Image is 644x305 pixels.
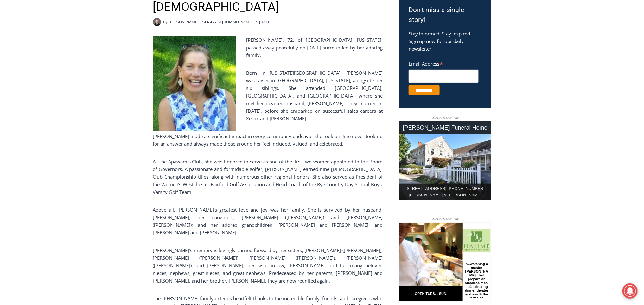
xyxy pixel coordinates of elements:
[169,19,253,25] a: [PERSON_NAME], Publisher of [DOMAIN_NAME]
[153,206,383,236] p: Above all, [PERSON_NAME]’s greatest love and joy was her family. She is survived by her husband, ...
[166,63,294,77] span: Intern @ [DOMAIN_NAME]
[426,216,464,222] span: Advertisement
[2,65,62,89] span: Open Tues. - Sun. [PHONE_NUMBER]
[153,158,383,196] p: At The Apawamis Club, she was honored to serve as one of the first two women appointed to the Boa...
[409,5,481,25] h3: Don't miss a single story!
[153,36,383,59] p: [PERSON_NAME], 72, of [GEOGRAPHIC_DATA], [US_STATE], passed away peacefully on [DATE] surrounded ...
[259,19,272,25] time: [DATE]
[153,36,236,131] img: Obituary - Maryanne Bardwil Lynch IMG_5518
[409,57,479,69] label: Email Address
[160,0,299,61] div: "At the 10am stand-up meeting, each intern gets a chance to take [PERSON_NAME] and the other inte...
[399,184,491,201] div: [STREET_ADDRESS] [PHONE_NUMBER] [PERSON_NAME] & [PERSON_NAME]
[399,121,491,134] div: [PERSON_NAME] Funeral Home
[0,64,64,79] a: Open Tues. - Sun. [PHONE_NUMBER]
[65,40,90,76] div: "...watching a master [PERSON_NAME] chef prepare an omakase meal is fascinating dinner theater an...
[152,61,307,79] a: Intern @ [DOMAIN_NAME]
[153,69,383,122] p: Born in [US_STATE][GEOGRAPHIC_DATA], [PERSON_NAME] was raised in [GEOGRAPHIC_DATA], [US_STATE], a...
[409,30,481,53] p: Stay informed. Stay inspired. Sign up now for our daily newsletter.
[153,18,161,26] a: Author image
[153,132,383,148] p: [PERSON_NAME] made a significant impact in every community endeavor she took on. She never took n...
[426,115,464,121] span: Advertisement
[163,19,168,25] span: By
[153,246,383,284] p: [PERSON_NAME]’s memory is lovingly carried forward by her sisters, [PERSON_NAME] ([PERSON_NAME]),...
